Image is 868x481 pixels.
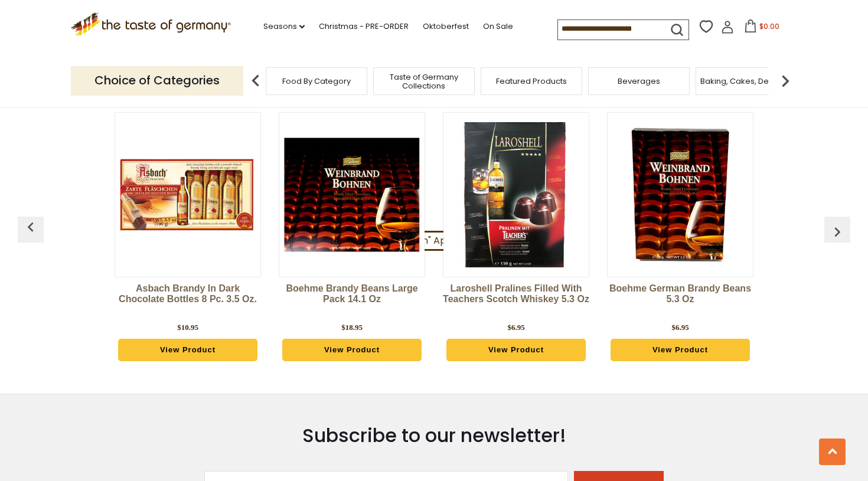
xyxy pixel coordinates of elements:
[446,339,586,361] a: View Product
[736,19,787,37] button: $0.00
[443,122,589,267] img: Laroshell Pralines filled with Teachers Scotch Whiskey 5.3 oz
[21,218,40,237] img: previous arrow
[279,283,425,319] a: Boehme Brandy Beans Large Pack 14.1 oz
[282,339,422,361] a: View Product
[700,77,792,86] a: Baking, Cakes, Desserts
[759,21,779,31] span: $0.00
[828,222,847,241] img: previous arrow
[496,77,567,86] a: Featured Products
[611,339,750,361] a: View Product
[279,122,425,267] img: Boehme Brandy Beans Large Pack 14.1 oz
[341,322,363,333] div: $18.95
[263,20,305,33] a: Seasons
[774,69,797,93] img: next arrow
[507,322,524,333] div: $6.95
[244,69,267,93] img: previous arrow
[483,20,513,33] a: On Sale
[204,424,664,447] h3: Subscribe to our newsletter!
[671,322,688,333] div: $6.95
[423,20,469,33] a: Oktoberfest
[115,122,260,267] img: Asbach Brandy in Dark Chocolate Bottles 8 pc. 3.5 oz.
[118,339,257,361] a: View Product
[282,77,351,86] a: Food By Category
[115,283,261,319] a: Asbach Brandy in Dark Chocolate Bottles 8 pc. 3.5 oz.
[71,66,243,95] p: Choice of Categories
[443,283,589,319] a: Laroshell Pralines filled with Teachers Scotch Whiskey 5.3 oz
[607,283,753,319] a: Boehme German Brandy Beans 5.3 oz
[319,20,409,33] a: Christmas - PRE-ORDER
[177,322,198,333] div: $10.95
[377,73,471,90] a: Taste of Germany Collections
[608,122,753,267] img: Boehme German Brandy Beans 5.3 oz
[618,77,660,86] a: Beverages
